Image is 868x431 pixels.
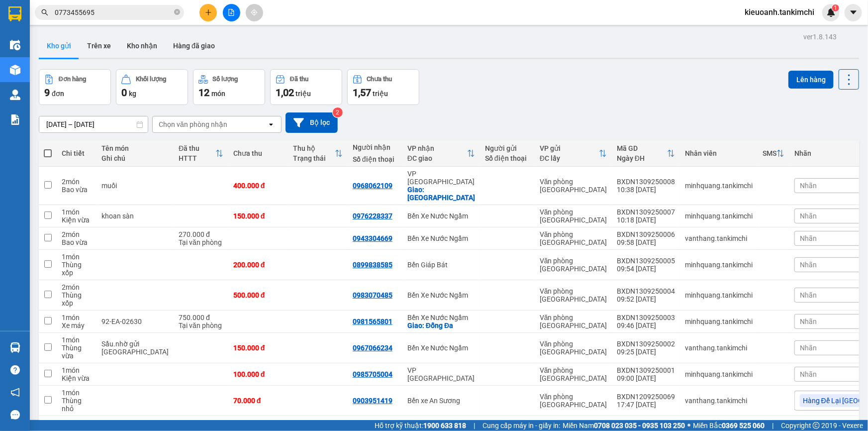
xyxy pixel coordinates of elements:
div: muối [101,182,169,190]
div: ver 1.8.143 [803,31,837,42]
div: 1 món [62,253,92,261]
th: Toggle SortBy [402,140,480,167]
div: Bến Giáp Bát [407,261,475,269]
div: Bến xe An Sương [407,397,475,405]
span: close-circle [174,8,180,17]
div: 10:38 [DATE] [617,186,675,194]
strong: 0369 525 060 [722,422,765,430]
div: 270.000 đ [179,230,223,238]
div: Giao: Đà Lạt [407,186,475,202]
div: ĐC lấy [540,154,599,162]
input: Select a date range. [39,116,148,132]
span: Cung cấp máy in - giấy in: [482,420,560,431]
span: 1,57 [353,87,371,99]
div: Chưa thu [367,76,392,83]
button: file-add [223,4,240,21]
div: Thùng xốp [62,291,92,307]
div: Tại văn phòng [179,238,223,246]
div: Xe máy [62,322,92,329]
div: 17:47 [DATE] [617,401,675,409]
div: vanthang.tankimchi [685,234,753,242]
span: đơn [52,90,64,98]
div: 0968062109 [353,182,392,190]
div: 1 món [62,366,92,374]
div: Thùng xốp [62,261,92,277]
button: Lên hàng [788,71,834,89]
div: Tên món [101,144,169,152]
div: 09:46 [DATE] [617,322,675,329]
div: BXDN1309250004 [617,287,675,295]
div: vanthang.tankimchi [685,397,753,405]
div: Người nhận [353,143,397,151]
div: vanthang.tankimchi [685,344,753,352]
button: Trên xe [79,34,119,58]
span: | [772,420,773,431]
div: Văn phòng [GEOGRAPHIC_DATA] [540,287,607,303]
div: Bến Xe Nước Ngầm [407,314,475,322]
div: BXDN1309250005 [617,257,675,265]
div: Bao vừa [62,238,92,246]
div: minhquang.tankimchi [685,182,753,190]
th: Toggle SortBy [174,140,228,167]
div: 0943304669 [353,234,392,242]
div: BXDN1309250001 [617,366,675,374]
span: Miền Bắc [693,420,765,431]
div: Ghi chú [101,154,169,162]
div: 150.000 đ [233,212,283,220]
span: caret-down [849,8,858,17]
svg: open [267,120,275,128]
div: Đơn hàng [59,76,86,83]
span: plus [205,9,212,16]
div: Thùng nhỏ [62,397,92,413]
span: | [474,420,475,431]
div: BXDN1309250007 [617,208,675,216]
button: Đã thu1,02 triệu [270,69,342,105]
span: file-add [228,9,235,16]
div: 100.000 đ [233,370,283,378]
div: 09:00 [DATE] [617,374,675,382]
span: kg [129,90,136,98]
th: Toggle SortBy [288,140,348,167]
div: 0976228337 [353,212,392,220]
th: Toggle SortBy [535,140,612,167]
div: Giao: Đống Đa [407,322,475,329]
div: minhquang.tankimchi [685,370,753,378]
span: 1,02 [276,87,294,99]
span: Miền Nam [563,420,685,431]
div: HTTT [179,154,215,162]
div: BXDN1309250003 [617,314,675,322]
span: Nhãn [800,291,817,299]
div: BXDN1309250002 [617,340,675,348]
span: Nhãn [800,370,817,378]
div: Chọn văn phòng nhận [159,119,227,129]
span: Nhãn [800,182,817,190]
strong: 0708 023 035 - 0935 103 250 [594,422,685,430]
div: 09:58 [DATE] [617,238,675,246]
div: Chưa thu [233,149,283,157]
span: triệu [295,90,311,98]
img: warehouse-icon [10,65,20,75]
span: kieuoanh.tankimchi [737,6,822,18]
div: VP nhận [407,144,467,152]
div: 0983070485 [353,291,392,299]
button: caret-down [845,4,862,21]
img: solution-icon [10,114,20,125]
div: 0985705004 [353,370,392,378]
div: Văn phòng [GEOGRAPHIC_DATA] [540,393,607,409]
span: notification [10,388,20,397]
div: ĐC giao [407,154,467,162]
input: Tìm tên, số ĐT hoặc mã đơn [55,7,172,18]
div: Thu hộ [293,144,335,152]
img: warehouse-icon [10,90,20,100]
span: món [211,90,225,98]
div: 400.000 đ [233,182,283,190]
div: Khối lượng [136,76,166,83]
div: Bến Xe Nước Ngầm [407,344,475,352]
div: 0981565801 [353,318,392,325]
div: Văn phòng [GEOGRAPHIC_DATA] [540,314,607,329]
span: Nhãn [800,212,817,220]
div: Chi tiết [62,149,92,157]
div: 1 món [62,208,92,216]
div: Đã thu [290,76,308,83]
div: 70.000 đ [233,397,283,405]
